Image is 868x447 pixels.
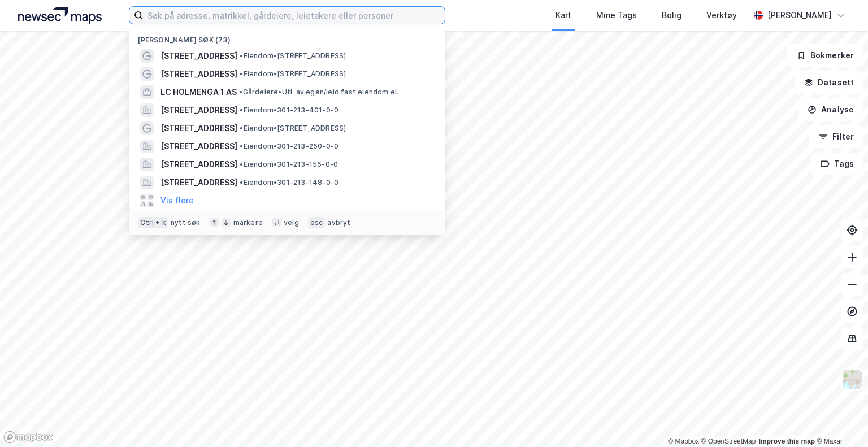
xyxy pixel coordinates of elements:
[160,194,194,207] button: Vis flere
[240,142,243,150] span: •
[240,178,243,186] span: •
[240,160,243,168] span: •
[308,217,325,228] div: esc
[129,27,445,47] div: [PERSON_NAME] søk (73)
[160,103,237,117] span: [STREET_ADDRESS]
[239,88,398,97] span: Gårdeiere • Utl. av egen/leid fast eiendom el.
[240,70,243,78] span: •
[240,51,243,60] span: •
[240,124,346,133] span: Eiendom • [STREET_ADDRESS]
[239,88,242,96] span: •
[798,98,863,121] button: Analyse
[596,8,637,22] div: Mine Tags
[160,176,237,189] span: [STREET_ADDRESS]
[240,106,243,114] span: •
[138,217,168,228] div: Ctrl + k
[240,70,346,79] span: Eiendom • [STREET_ADDRESS]
[811,393,868,447] div: Kontrollprogram for chat
[240,178,338,187] span: Eiendom • 301-213-148-0-0
[240,142,338,151] span: Eiendom • 301-213-250-0-0
[767,8,832,22] div: [PERSON_NAME]
[160,67,237,81] span: [STREET_ADDRESS]
[787,44,863,67] button: Bokmerker
[160,49,237,63] span: [STREET_ADDRESS]
[240,106,338,115] span: Eiendom • 301-213-401-0-0
[811,393,868,447] iframe: Chat Widget
[809,125,863,148] button: Filter
[240,160,338,169] span: Eiendom • 301-213-155-0-0
[18,7,102,24] img: logo.a4113a55bc3d86da70a041830d287a7e.svg
[759,437,815,445] a: Improve this map
[795,71,863,94] button: Datasett
[841,368,863,390] img: Z
[160,140,237,153] span: [STREET_ADDRESS]
[171,218,201,227] div: nytt søk
[3,431,53,444] a: Mapbox homepage
[240,51,346,60] span: Eiendom • [STREET_ADDRESS]
[240,124,243,132] span: •
[811,153,863,175] button: Tags
[143,7,445,24] input: Søk på adresse, matrikkel, gårdeiere, leietakere eller personer
[284,218,299,227] div: velg
[160,158,237,171] span: [STREET_ADDRESS]
[555,8,571,22] div: Kart
[160,85,237,99] span: LC HOLMENGA 1 AS
[160,121,237,135] span: [STREET_ADDRESS]
[706,8,737,22] div: Verktøy
[662,8,682,22] div: Bolig
[233,218,263,227] div: markere
[701,437,756,445] a: OpenStreetMap
[327,218,350,227] div: avbryt
[668,437,699,445] a: Mapbox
